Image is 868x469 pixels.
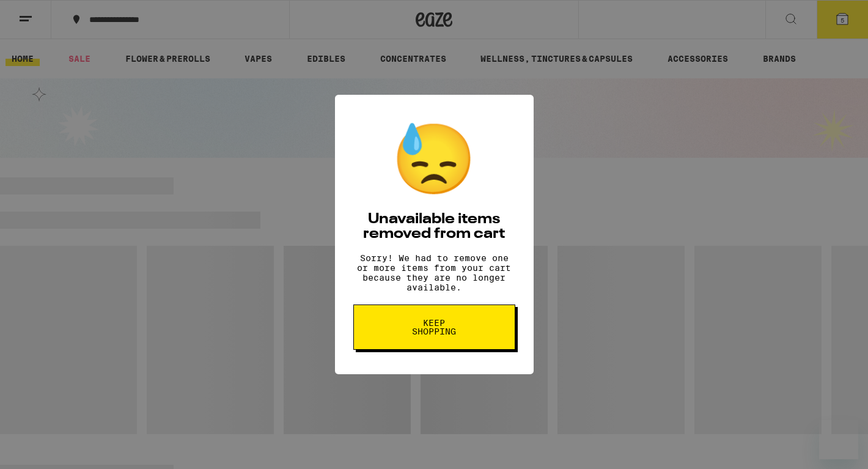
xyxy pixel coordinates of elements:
[819,420,858,459] iframe: Button to launch messaging window
[391,119,477,200] div: 😓
[353,305,515,350] button: Keep Shopping
[353,253,515,292] p: Sorry! We had to remove one or more items from your cart because they are no longer available.
[353,212,515,242] h2: Unavailable items removed from cart
[403,319,466,336] span: Keep Shopping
